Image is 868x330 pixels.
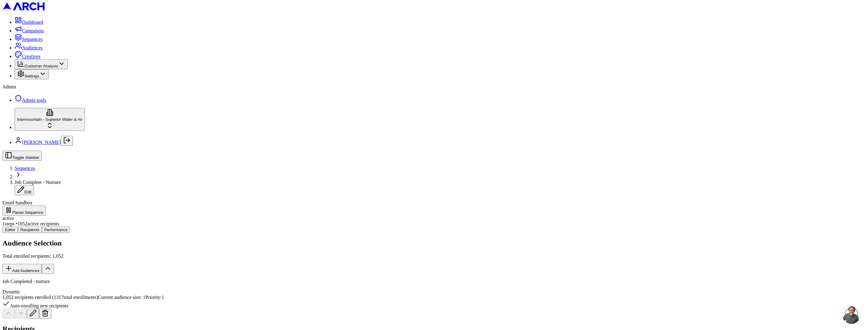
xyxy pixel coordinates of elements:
button: Edit [15,185,34,195]
span: Intermountain - Superior Water & Air [17,117,82,122]
p: Total enrolled recipients: 1,052 [2,253,866,259]
span: Settings [24,74,39,78]
button: Customer Analysis [15,59,68,69]
button: Pause Sequence [2,206,46,216]
span: Audiences [22,45,43,50]
a: Dashboard [15,20,43,25]
span: Current audience size: 1 [98,295,145,300]
span: Customer Analysis [24,64,58,68]
span: Creatives [22,54,40,59]
a: [PERSON_NAME] [22,140,61,145]
span: Edit [24,190,31,194]
a: Audiences [15,45,43,50]
span: Toggle Sidebar [12,155,39,160]
a: Sequences [15,166,35,171]
button: Add Audiences [2,264,42,274]
p: Job Completed - nurture [2,279,866,284]
span: Auto-enrolling new recipients [2,303,68,308]
div: Dynamic [2,289,866,295]
button: Settings [15,69,49,79]
span: ( 1317 total enrollments) [51,295,98,300]
span: 1 steps • 1052 active recipients [2,221,59,226]
span: Priority: 1 [145,295,164,300]
h2: Audience Selection [2,239,866,247]
div: Admin [2,84,866,90]
button: Performance [42,227,70,233]
span: Job Complete - Nurture [15,180,61,185]
a: Creatives [15,54,40,59]
a: Sequences [15,37,43,42]
button: Intermountain - Superior Water & Air [15,108,85,131]
span: Admin tools [22,98,46,103]
button: Editor [2,227,18,233]
nav: breadcrumb [2,166,866,195]
span: 1,052 recipients enrolled [2,295,98,300]
a: Admin tools [15,98,46,103]
span: Sequences [22,37,43,42]
button: Log out [61,136,73,146]
span: Campaigns [22,28,44,33]
div: Email Sandbox [2,200,866,206]
div: Open chat [842,306,861,324]
button: Toggle Sidebar [2,151,42,161]
span: Dashboard [22,20,43,25]
a: Campaigns [15,28,44,33]
button: Recipients [18,227,42,233]
div: active [2,216,866,221]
